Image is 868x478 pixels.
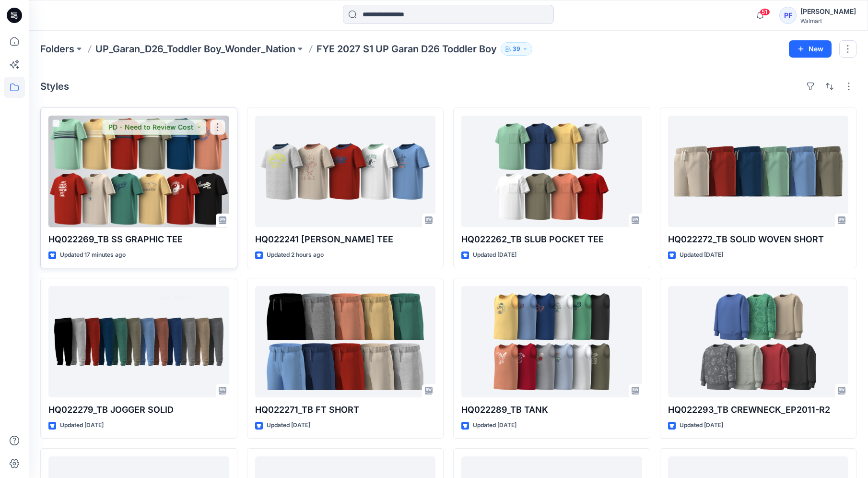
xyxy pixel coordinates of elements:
[255,116,436,227] a: HQ022241 TB RINGER TEE
[668,403,849,417] p: HQ022293_TB CREWNECK_EP2011-R2
[40,81,69,92] h4: Styles
[800,6,856,17] div: [PERSON_NAME]
[668,116,849,227] a: HQ022272_TB SOLID WOVEN SHORT
[501,42,532,56] button: 39
[255,286,436,397] a: HQ022271_TB FT SHORT
[60,250,126,260] p: Updated 17 minutes ago
[60,420,104,430] p: Updated [DATE]
[461,286,642,397] a: HQ022289_TB TANK
[255,233,436,246] p: HQ022241 [PERSON_NAME] TEE
[461,233,642,246] p: HQ022262_TB SLUB POCKET TEE
[48,403,229,417] p: HQ022279_TB JOGGER SOLID
[789,40,832,58] button: New
[48,116,229,227] a: HQ022269_TB SS GRAPHIC TEE
[48,233,229,246] p: HQ022269_TB SS GRAPHIC TEE
[800,17,856,24] div: Walmart
[267,420,310,430] p: Updated [DATE]
[40,42,74,56] a: Folders
[461,403,642,417] p: HQ022289_TB TANK
[513,44,520,54] p: 39
[779,7,797,24] div: PF
[317,42,497,56] p: FYE 2027 S1 UP Garan D26 Toddler Boy
[48,286,229,397] a: HQ022279_TB JOGGER SOLID
[473,250,516,260] p: Updated [DATE]
[255,403,436,417] p: HQ022271_TB FT SHORT
[473,420,516,430] p: Updated [DATE]
[760,8,770,16] span: 51
[668,233,849,246] p: HQ022272_TB SOLID WOVEN SHORT
[267,250,324,260] p: Updated 2 hours ago
[680,420,723,430] p: Updated [DATE]
[668,286,849,397] a: HQ022293_TB CREWNECK_EP2011-R2
[680,250,723,260] p: Updated [DATE]
[95,42,295,56] a: UP_Garan_D26_Toddler Boy_Wonder_Nation
[461,116,642,227] a: HQ022262_TB SLUB POCKET TEE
